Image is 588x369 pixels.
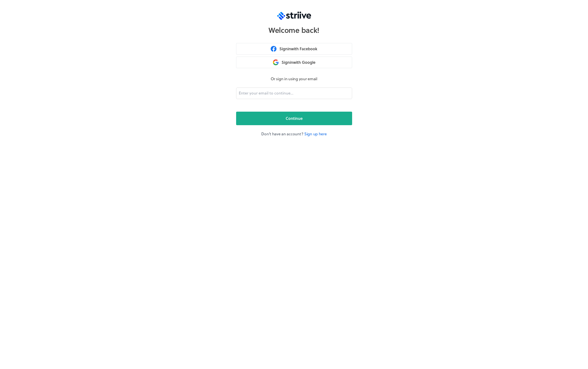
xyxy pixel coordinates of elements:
[236,76,352,82] p: Or sign in using your email
[304,131,327,137] a: Sign up here
[236,131,352,137] p: Don't have an account?
[269,26,319,34] h1: Welcome back!
[236,87,352,99] input: Enter your email to continue...
[236,57,352,68] button: Signinwith Google
[286,116,303,121] span: Continue
[236,112,352,125] button: Continue
[236,43,352,55] button: Signinwith Facebook
[277,12,311,20] img: logo-trans.svg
